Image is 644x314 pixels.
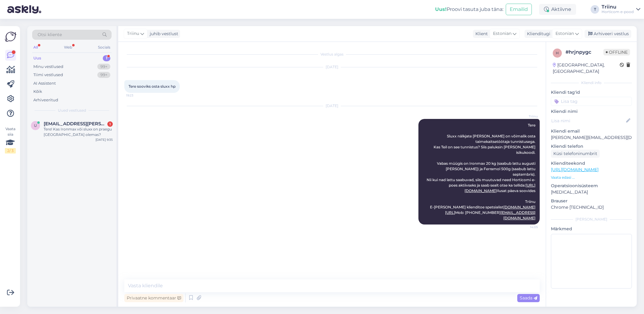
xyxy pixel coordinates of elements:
[493,30,512,37] span: Estonian
[33,72,63,78] div: Tiimi vestlused
[96,137,113,142] div: [DATE] 9:35
[602,9,634,14] div: Horticom e-pood
[585,30,631,38] div: Arhiveeri vestlus
[97,72,110,78] div: 99+
[551,160,632,167] p: Klienditeekond
[501,210,535,220] a: [EMAIL_ADDRESS][DOMAIN_NAME]
[551,198,632,204] p: Brauser
[602,5,634,9] div: Triinu
[551,80,632,86] div: Kliendi info
[551,89,632,96] p: Kliendi tag'id
[551,143,632,150] p: Kliendi telefon
[551,134,632,141] p: [PERSON_NAME][EMAIL_ADDRESS][DOMAIN_NAME]
[551,226,632,232] p: Märkmed
[5,126,16,154] div: Vaata siia
[506,4,532,15] button: Emailid
[33,55,41,61] div: Uus
[565,49,603,56] div: # hrjnpygc
[551,97,632,106] input: Lisa tag
[44,127,113,137] div: Tere! Kas Ironmax või sluxx on praegu [GEOGRAPHIC_DATA] olemas?
[525,31,550,37] div: Klienditugi
[33,89,42,95] div: Kõik
[63,43,73,51] div: Web
[520,295,537,301] span: Saada
[5,31,16,42] img: Askly Logo
[551,189,632,195] p: [MEDICAL_DATA]
[515,225,538,229] span: 14:05
[551,108,632,115] p: Kliendi nimi
[107,121,113,127] div: 1
[34,123,37,128] span: u
[435,6,503,13] div: Proovi tasuta juba täna:
[551,175,632,180] p: Vaata edasi ...
[551,117,625,124] input: Lisa nimi
[124,64,540,70] div: [DATE]
[126,93,149,98] span: 19:23
[124,52,540,57] div: Vestlus algas
[551,150,600,158] div: Küsi telefoninumbrit
[551,217,632,222] div: [PERSON_NAME]
[44,121,107,127] span: ulliriina@helga.ee
[556,51,559,55] span: h
[553,62,620,75] div: [GEOGRAPHIC_DATA], [GEOGRAPHIC_DATA]
[38,32,62,38] span: Otsi kliente
[33,97,58,103] div: Arhiveeritud
[129,84,176,89] span: Tere sooviks osta sluxx hp
[551,128,632,134] p: Kliendi email
[124,103,540,109] div: [DATE]
[435,6,447,12] b: Uus!
[555,30,574,37] span: Estonian
[603,49,630,56] span: Offline
[33,80,56,86] div: AI Assistent
[539,4,576,15] div: Aktiivne
[103,55,110,61] div: 1
[602,5,640,14] a: TriinuHorticom e-pood
[551,183,632,189] p: Operatsioonisüsteem
[515,114,538,119] span: Triinu
[33,64,63,70] div: Minu vestlused
[5,148,16,154] div: 2 / 3
[124,294,183,302] div: Privaatne kommentaar
[127,30,139,37] span: Triinu
[97,64,110,70] div: 99+
[591,5,599,14] div: T
[551,167,599,172] a: [URL][DOMAIN_NAME]
[551,204,632,211] p: Chrome [TECHNICAL_ID]
[58,108,86,113] span: Uued vestlused
[473,31,488,37] div: Klient
[32,43,39,51] div: All
[97,43,112,51] div: Socials
[147,31,178,37] div: juhib vestlust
